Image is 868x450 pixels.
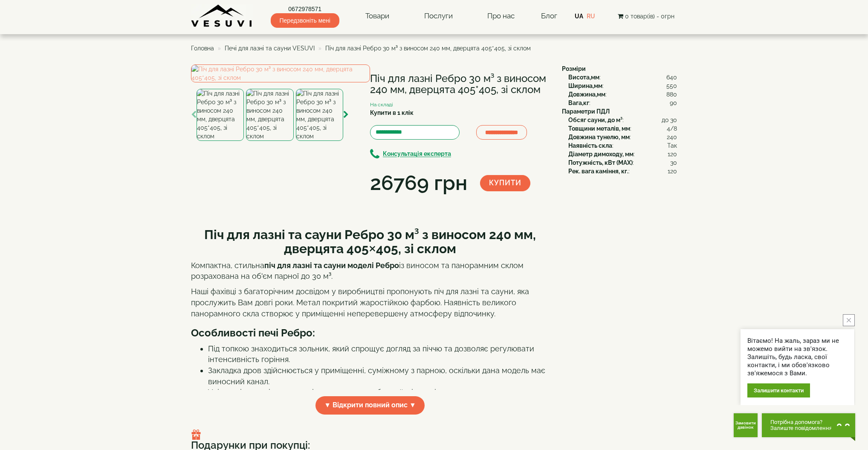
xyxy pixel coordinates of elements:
[208,365,549,387] li: Закладка дров здійснюється у приміщенні, суміжному з парною, оскільки дана модель має виносний ка...
[568,74,599,81] b: Висота,мм
[662,116,677,124] span: до 30
[568,116,677,124] div: :
[568,151,634,158] b: Діаметр димоходу, мм
[568,124,677,133] div: :
[541,12,557,20] a: Блог
[562,65,586,72] b: Розміри
[383,151,451,158] b: Консультація експерта
[667,133,677,141] span: 240
[191,286,549,319] p: Наші фахівці з багаторічним досвідом у виробництві пропонують піч для лазні та сауни, яка прослуж...
[568,141,677,150] div: :
[762,413,855,437] button: Chat button
[666,90,677,99] span: 880
[568,125,630,132] b: Товщини металів, мм
[246,89,293,141] img: Піч для лазні Ребро 30 м³ з виносом 240 мм, дверцята 405*405, зі склом
[568,159,633,166] b: Потужність, кВт (MAX)
[416,6,461,26] a: Послуги
[667,141,677,150] span: Так
[191,430,201,440] img: gift
[568,99,677,107] div: :
[479,6,523,26] a: Про нас
[568,133,677,141] div: :
[668,167,677,175] span: 120
[670,158,677,167] span: 30
[666,82,677,90] span: 550
[271,5,339,13] a: 0672978571
[568,158,677,167] div: :
[197,89,244,141] img: Піч для лазні Ребро 30 м³ з виносом 240 мм, дверцята 405*405, зі склом
[625,13,674,20] span: 0 товар(ів) - 0грн
[568,90,677,99] div: :
[204,227,536,256] strong: Піч для лазні та сауни Ребро 30 м³ з виносом 240 мм, дверцята 405×405, зі склом
[562,108,610,115] b: Параметри ПДЛ
[668,150,677,158] span: 120
[747,383,810,397] div: Залишити контакти
[568,167,677,175] div: :
[264,261,399,270] strong: піч для лазні та сауни моделі Ребро
[357,6,398,26] a: Товари
[191,45,214,52] a: Головна
[568,150,677,158] div: :
[568,168,628,175] b: Рек. вага каміння, кг.
[568,91,605,98] b: Довжина,мм
[843,314,855,326] button: close button
[770,425,832,431] span: Залиште повідомлення
[666,73,677,82] span: 640
[370,102,393,108] small: На складі
[770,419,832,425] span: Потрібна допомога?
[587,13,595,20] a: RU
[615,12,677,21] button: 0 товар(ів) - 0грн
[568,117,622,123] b: Обсяг сауни, до м³
[325,45,531,52] span: Піч для лазні Ребро 30 м³ з виносом 240 мм, дверцята 405*405, зі склом
[208,343,549,365] li: Під топкою знаходиться зольник, який спрощує догляд за піччю та дозволяє регулювати інтенсивність...
[315,396,425,415] span: ▼ Відкрити повний опис ▼
[191,260,549,282] p: Компактна, стильна із виносом та панорамним склом розрахована на об'єм парної до 30 м³.
[568,82,602,89] b: Ширина,мм
[191,64,370,82] img: Піч для лазні Ребро 30 м³ з виносом 240 мм, дверцята 405*405, зі склом
[734,413,758,437] button: Get Call button
[568,73,677,82] div: :
[575,13,583,20] a: UA
[191,4,253,28] img: Завод VESUVI
[225,45,315,52] a: Печі для лазні та сауни VESUVI
[568,82,677,90] div: :
[191,327,315,339] b: Особливості печі Ребро:
[370,169,467,198] div: 26769 грн
[747,337,848,377] div: Вітаємо! На жаль, зараз ми не можемо вийти на зв'язок. Залишіть, будь ласка, свої контакти, і ми ...
[568,99,589,106] b: Вага,кг
[271,13,339,28] span: Передзвоніть мені
[667,124,677,133] span: 4/8
[735,421,756,430] span: Замовити дзвінок
[370,108,414,117] label: Купити в 1 клік
[208,387,549,398] li: Унікальність печі у здатності створювати особливий мікроклімат.
[480,175,530,191] button: Купити
[296,89,343,141] img: Піч для лазні Ребро 30 м³ з виносом 240 мм, дверцята 405*405, зі склом
[670,99,677,107] span: 90
[370,73,549,96] h1: Піч для лазні Ребро 30 м³ з виносом 240 мм, дверцята 405*405, зі склом
[568,142,612,149] b: Наявність скла
[568,134,630,140] b: Довжина тунелю, мм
